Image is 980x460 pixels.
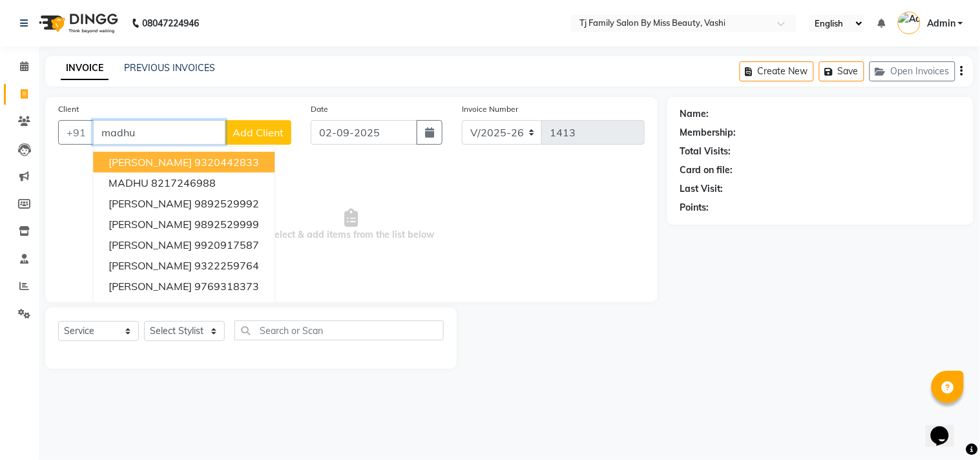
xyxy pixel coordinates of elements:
span: [PERSON_NAME] [109,300,192,313]
span: Add Client [233,126,284,139]
div: Name: [680,107,709,121]
button: Save [819,61,864,81]
label: Invoice Number [462,103,518,115]
ngb-highlight: 9322259764 [194,259,259,272]
button: +91 [58,120,94,145]
a: PREVIOUS INVOICES [124,62,215,74]
div: Membership: [680,126,736,140]
span: Admin [927,17,955,30]
button: Add Client [225,120,291,145]
span: [PERSON_NAME] [109,238,192,251]
div: Card on file: [680,163,733,177]
label: Date [311,103,328,115]
ngb-highlight: 9040602674 [194,300,259,313]
label: Client [58,103,79,115]
a: INVOICE [61,57,109,80]
b: 08047224946 [142,5,199,41]
ngb-highlight: 9769318373 [194,280,259,293]
input: Search by Name/Mobile/Email/Code [93,120,225,145]
ngb-highlight: 9892529992 [194,197,259,210]
ngb-highlight: 9320442833 [194,156,259,169]
button: Create New [740,61,814,81]
ngb-highlight: 9920917587 [194,238,259,251]
div: Points: [680,201,709,214]
ngb-highlight: 8217246988 [151,176,216,189]
div: Last Visit: [680,182,724,196]
span: [PERSON_NAME] [109,156,192,169]
div: Total Visits: [680,145,731,158]
span: Select & add items from the list below [58,160,645,289]
span: MADHU [109,176,149,189]
span: [PERSON_NAME] [109,259,192,272]
img: logo [33,5,121,41]
iframe: chat widget [926,408,967,447]
span: [PERSON_NAME] [109,280,192,293]
input: Search or Scan [235,320,444,340]
button: Open Invoices [870,61,955,81]
ngb-highlight: 9892529999 [194,218,259,231]
span: [PERSON_NAME] [109,197,192,210]
img: Admin [898,12,921,34]
span: [PERSON_NAME] [109,218,192,231]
